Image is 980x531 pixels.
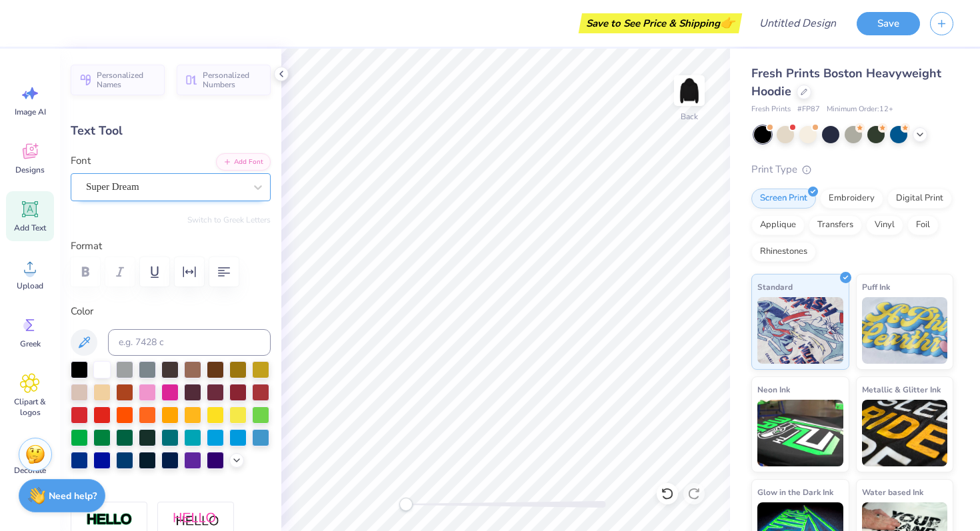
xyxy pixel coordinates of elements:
span: Fresh Prints [751,104,791,115]
span: Personalized Numbers [203,71,263,89]
div: Applique [751,215,805,235]
img: Metallic & Glitter Ink [862,400,948,466]
div: Vinyl [866,215,903,235]
input: e.g. 7428 c [108,329,271,356]
input: Untitled Design [749,10,847,37]
img: Shadow [173,512,219,528]
span: Fresh Prints Boston Heavyweight Hoodie [751,65,941,99]
span: Neon Ink [757,382,790,396]
label: Color [71,304,271,319]
button: Personalized Names [71,65,165,95]
label: Format [71,239,271,254]
span: Add Text [14,223,46,233]
button: Save [857,12,920,35]
button: Personalized Numbers [177,65,271,95]
img: Neon Ink [757,400,843,466]
div: Rhinestones [751,242,816,262]
span: Upload [17,280,43,291]
span: Personalized Names [97,71,157,89]
span: 👉 [720,15,735,31]
div: Foil [907,215,939,235]
span: Image AI [15,107,46,117]
span: Designs [15,165,45,175]
img: Puff Ink [862,297,948,364]
span: Metallic & Glitter Ink [862,382,941,396]
div: Text Tool [71,122,271,140]
strong: Need help? [49,490,97,502]
div: Transfers [809,215,862,235]
span: Greek [20,338,41,349]
span: Water based Ink [862,485,923,499]
img: Back [676,77,703,104]
span: Glow in the Dark Ink [757,485,833,499]
div: Embroidery [820,189,883,209]
span: Standard [757,280,793,294]
div: Digital Print [887,189,952,209]
label: Font [71,153,91,169]
div: Print Type [751,162,953,177]
button: Add Font [216,153,271,171]
img: Stroke [86,512,133,528]
span: Clipart & logos [8,396,52,418]
div: Back [681,111,698,123]
div: Save to See Price & Shipping [582,13,739,33]
div: Accessibility label [399,498,413,511]
div: Screen Print [751,189,816,209]
img: Standard [757,297,843,364]
span: # FP87 [797,104,820,115]
span: Puff Ink [862,280,890,294]
span: Minimum Order: 12 + [827,104,893,115]
span: Decorate [14,465,46,476]
button: Switch to Greek Letters [187,215,271,225]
